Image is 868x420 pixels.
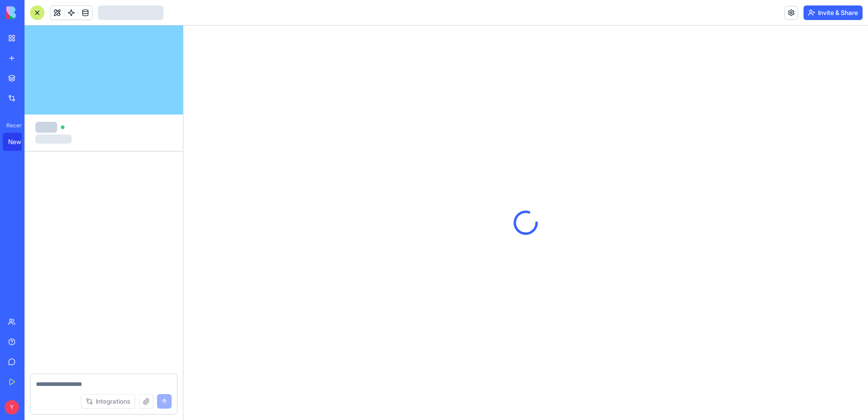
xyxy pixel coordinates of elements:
div: New App [8,137,34,146]
a: New App [3,133,39,151]
button: Invite & Share [804,5,863,20]
img: logo [6,6,63,19]
span: Y [5,400,19,415]
span: Recent [3,122,22,129]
